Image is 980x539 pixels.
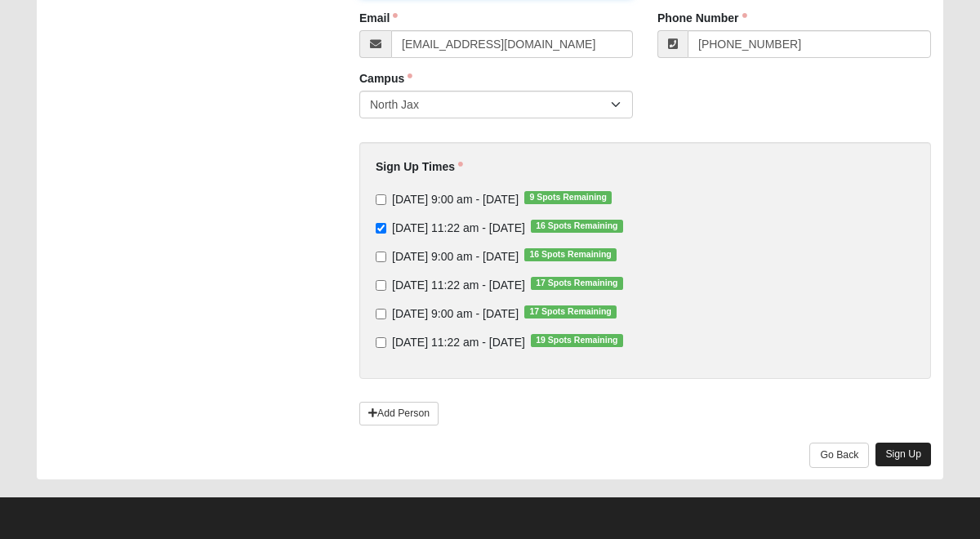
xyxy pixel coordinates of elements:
span: [DATE] 9:00 am - [DATE] [392,193,519,206]
span: 17 Spots Remaining [531,277,623,290]
label: Email [359,10,398,26]
span: [DATE] 11:22 am - [DATE] [392,278,525,292]
span: 9 Spots Remaining [524,191,612,204]
span: 16 Spots Remaining [524,248,617,261]
a: Add Person [359,402,439,425]
span: 16 Spots Remaining [531,220,623,233]
input: [DATE] 9:00 am - [DATE]17 Spots Remaining [376,309,386,319]
label: Campus [359,70,412,87]
input: [DATE] 11:22 am - [DATE]19 Spots Remaining [376,337,386,348]
a: Sign Up [875,443,931,466]
input: [DATE] 9:00 am - [DATE]9 Spots Remaining [376,194,386,205]
span: [DATE] 9:00 am - [DATE] [392,250,519,263]
input: [DATE] 11:22 am - [DATE]17 Spots Remaining [376,280,386,291]
label: Sign Up Times [376,158,463,175]
input: [DATE] 11:22 am - [DATE]16 Spots Remaining [376,223,386,234]
span: 19 Spots Remaining [531,334,623,347]
span: [DATE] 9:00 am - [DATE] [392,307,519,320]
span: [DATE] 11:22 am - [DATE] [392,336,525,349]
span: [DATE] 11:22 am - [DATE] [392,221,525,234]
label: Phone Number [657,10,747,26]
a: Go Back [809,443,869,468]
input: [DATE] 9:00 am - [DATE]16 Spots Remaining [376,252,386,262]
span: 17 Spots Remaining [524,305,617,318]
